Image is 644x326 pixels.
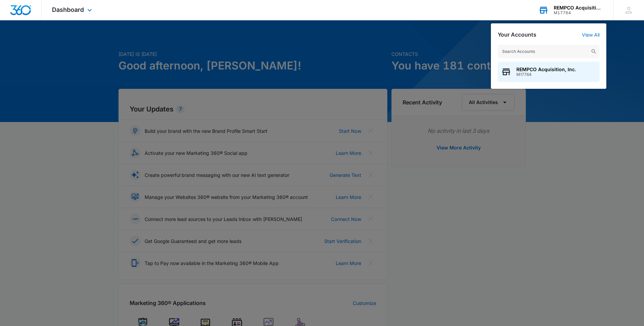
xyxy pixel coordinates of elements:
a: View All [582,32,600,38]
span: Dashboard [52,6,84,13]
input: Search Accounts [498,45,600,58]
button: REMPCO Acquisition, Inc.M17764 [498,62,600,82]
div: account id [554,11,603,15]
h2: Your Accounts [498,32,536,38]
div: account name [554,5,603,11]
span: M17764 [516,72,576,77]
span: REMPCO Acquisition, Inc. [516,67,576,72]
